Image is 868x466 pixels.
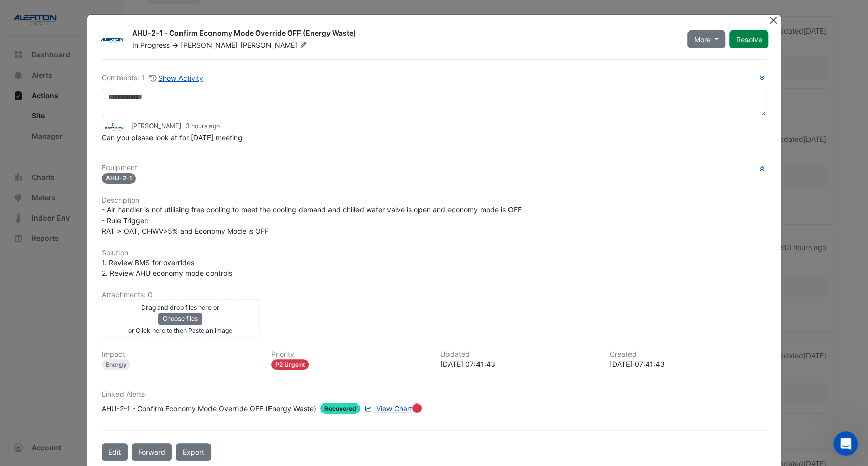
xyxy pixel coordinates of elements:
[362,403,412,414] a: View Chart
[102,359,131,370] div: Energy
[102,403,316,414] div: AHU-2-1 - Confirm Economy Mode Override OFF (Energy Waste)
[609,350,766,359] h6: Created
[102,258,232,277] span: 1. Review BMS for overrides 2. Review AHU economy mode controls
[320,403,361,414] span: Recovered
[186,122,220,130] span: 2025-08-11 07:41:43
[132,41,170,49] span: In Progress
[376,404,412,413] span: View Chart
[102,173,136,184] span: AHU-2-1
[102,248,767,257] h6: Solution
[102,350,259,359] h6: Impact
[412,403,422,413] div: Tooltip anchor
[102,133,243,142] span: Can you please look at for [DATE] meeting
[141,304,219,312] small: Drag and drop files here or
[181,41,238,49] span: [PERSON_NAME]
[729,30,768,48] button: Resolve
[132,443,172,461] button: Forward
[240,40,309,50] span: [PERSON_NAME]
[102,164,767,172] h6: Equipment
[271,359,309,370] div: P2 Urgent
[158,313,202,324] button: Choose files
[102,121,127,132] img: Precision Group
[149,72,204,84] button: Show Activity
[687,30,726,48] button: More
[440,350,597,359] h6: Updated
[694,34,711,45] span: More
[102,205,522,235] span: - Air handler is not utilising free cooling to meet the cooling demand and chilled water valve is...
[172,41,178,49] span: ->
[132,28,675,40] div: AHU-2-1 - Confirm Economy Mode Override OFF (Energy Waste)
[440,359,597,369] div: [DATE] 07:41:43
[271,350,428,359] h6: Priority
[102,390,767,399] h6: Linked Alerts
[609,359,766,369] div: [DATE] 07:41:43
[102,291,767,299] h6: Attachments: 0
[768,15,779,25] button: Close
[102,196,767,205] h6: Description
[833,431,858,456] iframe: Intercom live chat
[176,443,211,461] a: Export
[100,35,124,45] img: Alerton
[102,72,204,84] div: Comments: 1
[131,121,220,131] small: [PERSON_NAME] -
[102,443,128,461] button: Edit
[128,327,232,334] small: or Click here to then Paste an image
